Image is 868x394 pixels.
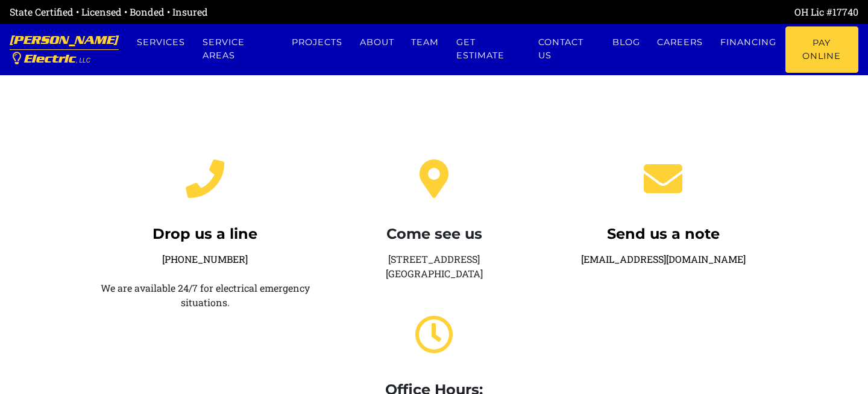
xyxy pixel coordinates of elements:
[128,26,194,58] a: Services
[530,26,603,72] a: Contact us
[403,26,448,58] a: Team
[76,57,90,64] span: , LLC
[194,26,283,72] a: Service Areas
[448,26,530,72] a: Get estimate
[558,170,769,265] a: Send us a note[EMAIL_ADDRESS][DOMAIN_NAME]
[785,26,858,73] a: Pay Online
[329,226,539,243] h4: Come see us
[99,226,310,243] h4: Drop us a line
[558,226,769,243] h4: Send us a note
[712,26,785,58] a: Financing
[10,5,434,19] div: State Certified • Licensed • Bonded • Insured
[10,24,119,75] a: [PERSON_NAME] Electric, LLC
[99,170,310,265] a: Drop us a line[PHONE_NUMBER]
[649,26,712,58] a: Careers
[351,26,403,58] a: About
[434,5,858,19] div: OH Lic #17740
[283,26,351,58] a: Projects
[603,26,649,58] a: Blog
